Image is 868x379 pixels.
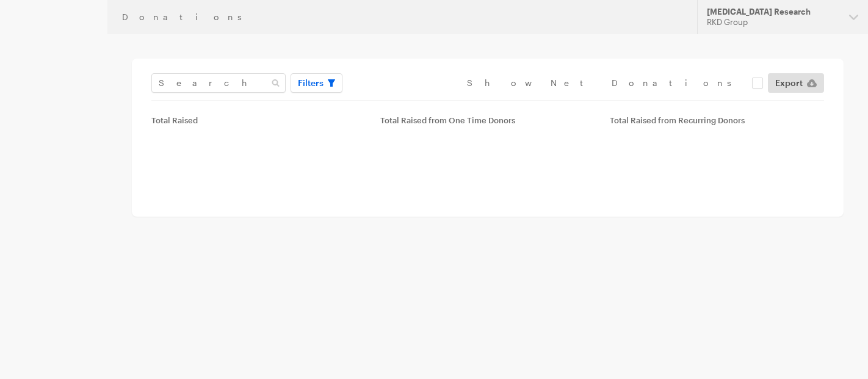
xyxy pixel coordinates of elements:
span: Filters [298,76,324,90]
a: Export [768,73,824,93]
span: Export [775,76,803,90]
div: RKD Group [707,17,839,27]
div: Total Raised from Recurring Donors [610,115,824,125]
button: Filters [291,73,342,93]
div: Total Raised from One Time Donors [380,115,595,125]
div: [MEDICAL_DATA] Research [707,7,839,17]
div: Total Raised [151,115,366,125]
input: Search Name & Email [151,73,286,93]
